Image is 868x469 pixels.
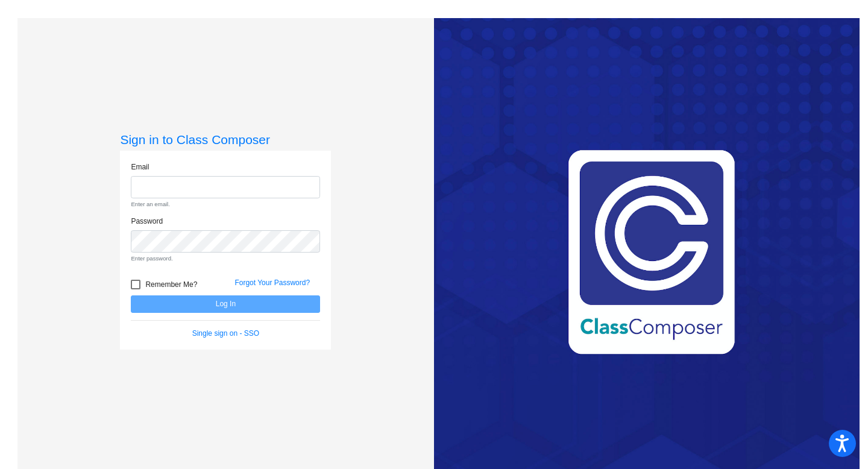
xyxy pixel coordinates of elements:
label: Password [131,216,163,227]
a: Single sign on - SSO [192,329,259,338]
button: Log In [131,295,320,313]
small: Enter an email. [131,200,320,209]
h3: Sign in to Class Composer [120,132,331,147]
span: Remember Me? [145,277,197,292]
a: Forgot Your Password? [234,279,310,287]
label: Email [131,162,149,172]
small: Enter password. [131,254,320,263]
